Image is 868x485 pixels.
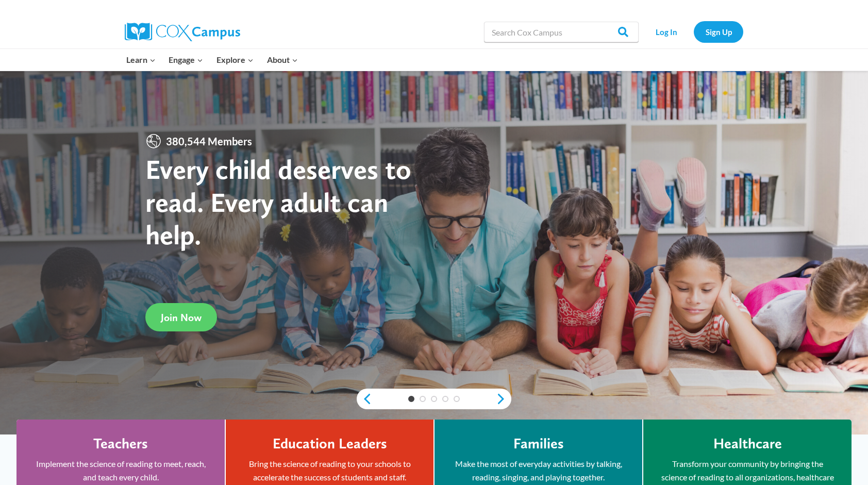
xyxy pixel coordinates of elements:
span: Learn [126,53,156,66]
a: next [496,393,511,405]
a: 3 [431,396,437,402]
strong: Every child deserves to read. Every adult can help. [145,153,411,251]
a: 5 [454,396,460,402]
span: Explore [216,53,254,66]
h4: Healthcare [713,435,782,453]
a: previous [357,393,372,405]
a: Sign Up [694,21,743,42]
div: content slider buttons [357,389,511,409]
a: Join Now [145,303,217,331]
span: 380,544 Members [162,133,256,149]
nav: Secondary Navigation [644,21,743,42]
h4: Teachers [93,435,148,453]
a: 4 [442,396,448,402]
p: Make the most of everyday activities by talking, reading, singing, and playing together. [450,457,627,483]
a: 1 [408,396,414,402]
span: Engage [169,53,203,66]
h4: Families [513,435,564,453]
input: Search Cox Campus [484,22,639,42]
p: Bring the science of reading to your schools to accelerate the success of students and staff. [241,457,418,483]
img: Cox Campus [125,23,240,41]
a: 2 [420,396,426,402]
a: Log In [644,21,689,42]
span: About [267,53,298,66]
nav: Primary Navigation [120,49,304,71]
h4: Education Leaders [273,435,387,453]
p: Implement the science of reading to meet, reach, and teach every child. [32,457,209,483]
span: Join Now [161,311,202,324]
